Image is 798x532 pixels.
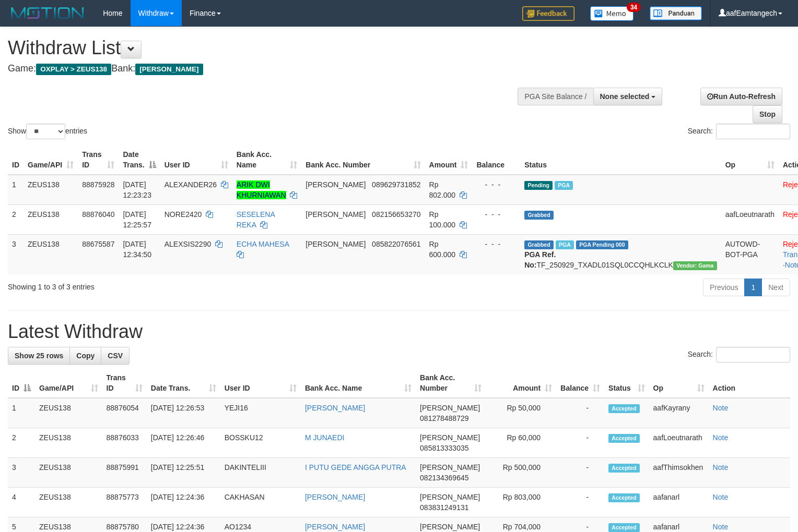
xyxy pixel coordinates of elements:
td: [DATE] 12:26:46 [147,428,220,458]
b: PGA Ref. No: [524,250,556,269]
span: Copy 081278488729 to clipboard [420,414,468,422]
span: [PERSON_NAME] [420,433,480,442]
th: Game/API: activate to sort column ascending [35,368,102,398]
span: 34 [627,3,641,12]
span: Show 25 rows [15,352,63,360]
a: Run Auto-Refresh [700,88,782,105]
td: 88876033 [102,428,147,458]
a: [PERSON_NAME] [305,523,365,531]
td: [DATE] 12:26:53 [147,398,220,428]
td: TF_250929_TXADL01SQL0CCQHLKCLK [520,234,721,274]
th: Status [520,145,721,175]
a: CSV [101,347,130,365]
th: ID: activate to sort column descending [8,368,35,398]
a: Note [713,463,729,471]
span: PGA Pending [576,240,628,249]
span: Accepted [608,434,640,443]
td: Rp 803,000 [486,488,556,517]
td: ZEUS138 [35,398,102,428]
a: [PERSON_NAME] [305,493,365,501]
a: [PERSON_NAME] [305,404,365,412]
select: Showentries [26,124,65,139]
span: Copy [76,352,95,360]
span: Rp 802.000 [429,180,456,199]
td: aafKayrany [649,398,709,428]
th: Action [709,368,790,398]
td: - [556,488,604,517]
td: 88875773 [102,488,147,517]
a: ARIK DWI KHURNIAWAN [237,180,286,199]
span: Pending [524,181,553,190]
img: Button%20Memo.svg [590,6,634,21]
td: 3 [8,234,24,274]
td: aafanarl [649,488,709,517]
span: ALEXSIS2290 [165,240,212,248]
span: CSV [108,352,123,360]
span: [PERSON_NAME] [420,523,480,531]
td: ZEUS138 [35,458,102,488]
span: [PERSON_NAME] [420,404,480,412]
th: Bank Acc. Name: activate to sort column ascending [301,368,416,398]
label: Show entries [8,124,87,139]
a: Note [713,433,729,442]
h4: Game: Bank: [8,64,522,74]
div: Showing 1 to 3 of 3 entries [8,277,325,292]
span: [PERSON_NAME] [306,210,366,219]
td: 1 [8,175,24,205]
span: [DATE] 12:23:23 [123,180,151,199]
td: Rp 500,000 [486,458,556,488]
a: I PUTU GEDE ANGGA PUTRA [305,463,406,471]
td: 4 [8,488,35,517]
span: [PERSON_NAME] [306,180,366,189]
td: Rp 50,000 [486,398,556,428]
td: Rp 60,000 [486,428,556,458]
span: Rp 100.000 [429,210,456,229]
td: YEJI16 [220,398,301,428]
div: - - - [476,209,516,220]
td: [DATE] 12:24:36 [147,488,220,517]
span: Accepted [608,404,640,413]
td: BOSSKU12 [220,428,301,458]
a: Note [713,404,729,412]
td: 3 [8,458,35,488]
a: 1 [744,279,762,296]
span: [PERSON_NAME] [420,493,480,501]
td: [DATE] 12:25:51 [147,458,220,488]
td: ZEUS138 [24,204,78,234]
th: ID [8,145,24,175]
th: Trans ID: activate to sort column ascending [78,145,119,175]
input: Search: [716,347,790,362]
a: ECHA MAHESA [237,240,289,248]
div: PGA Site Balance / [518,88,593,105]
th: Op: activate to sort column ascending [721,145,779,175]
th: Amount: activate to sort column ascending [486,368,556,398]
th: Status: activate to sort column ascending [604,368,649,398]
span: [DATE] 12:25:57 [123,210,151,229]
img: panduan.png [650,6,702,20]
span: Marked by aafpengsreynich [556,240,574,249]
td: aafLoeutnarath [721,204,779,234]
img: Feedback.jpg [522,6,574,21]
td: ZEUS138 [35,488,102,517]
td: aafThimsokhen [649,458,709,488]
div: - - - [476,179,516,190]
span: Accepted [608,464,640,473]
a: Note [713,493,729,501]
span: [PERSON_NAME] [306,240,366,248]
a: Previous [703,279,745,296]
td: CAKHASAN [220,488,301,517]
th: Date Trans.: activate to sort column ascending [147,368,220,398]
span: [PERSON_NAME] [135,64,203,75]
span: 88875928 [82,180,114,189]
a: M JUNAEDI [305,433,344,442]
a: Note [713,523,729,531]
span: Accepted [608,523,640,532]
th: Bank Acc. Number: activate to sort column ascending [301,145,425,175]
span: [PERSON_NAME] [420,463,480,471]
a: Next [761,279,790,296]
img: MOTION_logo.png [8,5,87,21]
th: User ID: activate to sort column ascending [160,145,232,175]
td: 2 [8,204,24,234]
th: User ID: activate to sort column ascending [220,368,301,398]
td: 1 [8,398,35,428]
